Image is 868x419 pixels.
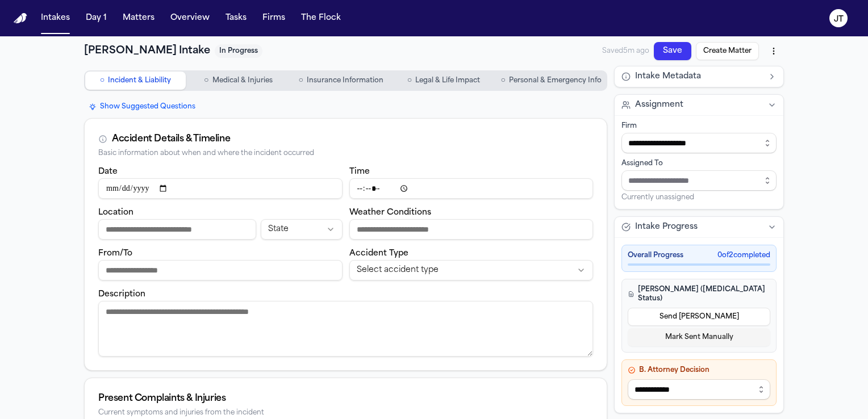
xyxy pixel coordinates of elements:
button: More actions [763,41,784,61]
a: Home [14,13,27,24]
span: Assignment [635,99,683,111]
button: Save [654,42,691,60]
button: Send [PERSON_NAME] [628,308,770,326]
div: Present Complaints & Injuries [98,392,593,405]
button: Intake Metadata [615,66,783,87]
input: Assign to staff member [621,170,777,191]
span: ○ [204,75,208,86]
button: Show Suggested Questions [84,100,200,114]
button: The Flock [297,8,345,28]
button: Matters [118,8,159,28]
div: Basic information about when and where the incident occurred [98,149,593,158]
label: From/To [98,249,132,258]
label: Location [98,208,133,217]
button: Go to Personal & Emergency Info [496,72,606,90]
button: Create Matter [696,42,759,60]
input: From/To destination [98,260,343,280]
textarea: Incident description [98,301,593,357]
span: Intake Metadata [635,71,701,82]
span: ○ [407,75,412,86]
span: Insurance Information [307,76,383,85]
h4: B. Attorney Decision [628,366,770,375]
span: ○ [298,75,303,86]
button: Assignment [615,95,783,115]
label: Description [98,290,145,299]
span: Overall Progress [628,251,683,260]
label: Date [98,167,118,176]
span: Currently unassigned [621,193,694,202]
div: Current symptoms and injuries from the incident [98,409,593,417]
span: Medical & Injuries [212,76,273,85]
span: Incident & Liability [108,76,171,85]
button: Overview [166,8,214,28]
label: Time [349,167,370,176]
span: 0 of 2 completed [717,251,770,260]
div: Firm [621,121,777,131]
button: Go to Legal & Life Impact [394,72,494,90]
input: Weather conditions [349,219,594,240]
span: Intake Progress [635,221,698,233]
button: Incident state [261,219,342,240]
h1: [PERSON_NAME] Intake [84,43,210,59]
span: ○ [501,75,506,86]
button: Intakes [36,8,74,28]
button: Day 1 [81,8,111,28]
div: Assigned To [621,159,777,168]
button: Intake Progress [615,217,783,237]
button: Go to Medical & Injuries [188,72,289,90]
label: Accident Type [349,249,408,258]
span: ○ [100,75,105,86]
button: Go to Insurance Information [291,72,391,90]
input: Incident time [349,178,594,199]
div: Accident Details & Timeline [112,132,230,146]
input: Select firm [621,133,777,153]
button: Tasks [221,8,251,28]
span: In Progress [215,44,262,58]
h4: [PERSON_NAME] ([MEDICAL_DATA] Status) [628,285,770,303]
span: Legal & Life Impact [415,76,480,85]
span: Saved 5m ago [602,47,649,56]
span: Personal & Emergency Info [509,76,602,85]
input: Incident location [98,219,256,240]
input: Incident date [98,178,343,199]
button: Go to Incident & Liability [85,72,186,90]
button: Firms [258,8,290,28]
img: Finch Logo [14,13,27,24]
label: Weather Conditions [349,208,431,217]
button: Mark Sent Manually [628,328,770,346]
